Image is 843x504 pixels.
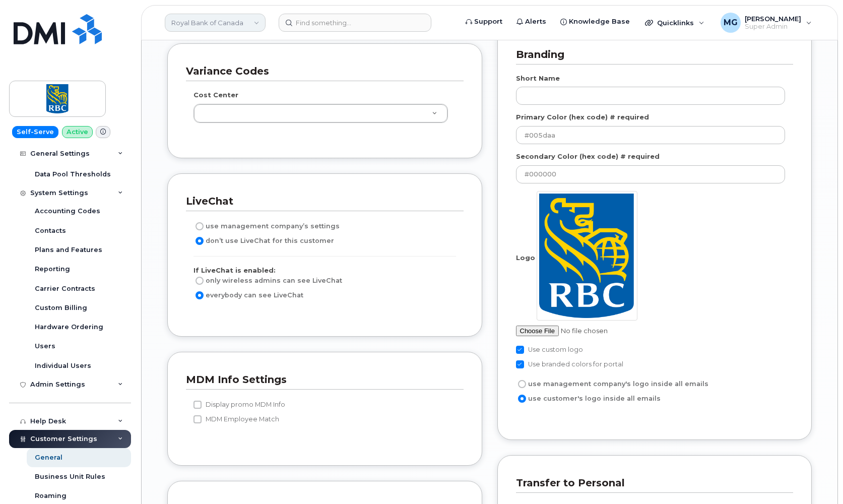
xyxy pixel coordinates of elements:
[516,476,786,490] h3: Transfer to Personal
[553,12,637,32] a: Knowledge Base
[186,373,456,387] h3: MDM Info Settings
[165,14,266,32] a: Royal Bank of Canada
[193,220,340,232] label: use management company’s settings
[724,17,738,29] span: MG
[516,360,524,368] input: Use branded colors for portal
[638,13,711,33] div: Quicklinks
[657,19,694,27] span: Quicklinks
[186,65,456,78] h3: Variance Codes
[516,393,661,405] label: use customer's logo inside all emails
[745,15,801,23] span: [PERSON_NAME]
[193,289,303,301] label: everybody can see LiveChat
[196,277,204,285] input: only wireless admins can see LiveChat
[474,17,502,27] span: Support
[196,222,204,230] input: use management company’s settings
[193,415,202,423] input: MDM Employee Match
[193,90,238,100] label: Cost Center
[516,346,524,354] input: Use custom logo
[196,237,204,245] input: don’t use LiveChat for this customer
[516,344,583,356] label: Use custom logo
[516,126,786,144] input: Example: #00FF00
[516,48,786,61] h3: Branding
[516,165,786,183] input: Example: #00FF00
[193,401,202,409] input: Display promo MDM Info
[279,14,431,32] input: Find something...
[193,399,285,411] label: Display promo MDM Info
[537,191,637,321] img: Royal Bank of Canada
[569,17,630,27] span: Knowledge Base
[745,23,801,31] span: Super Admin
[516,378,708,390] label: use management company's logo inside all emails
[516,74,560,83] label: Short Name
[516,358,623,370] label: Use branded colors for portal
[193,275,342,287] label: only wireless admins can see LiveChat
[714,13,819,33] div: Monique Garlington
[186,195,456,208] h3: LiveChat
[525,17,546,27] span: Alerts
[193,235,334,247] label: don’t use LiveChat for this customer
[516,152,660,161] label: Secondary Color (hex code) # required
[459,12,509,32] a: Support
[509,12,553,32] a: Alerts
[516,253,535,263] label: Logo
[193,266,276,274] b: If LiveChat is enabled:
[516,112,649,122] label: Primary Color (hex code) # required
[518,380,526,388] input: use management company's logo inside all emails
[193,413,279,425] label: MDM Employee Match
[518,395,526,403] input: use customer's logo inside all emails
[196,291,204,299] input: everybody can see LiveChat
